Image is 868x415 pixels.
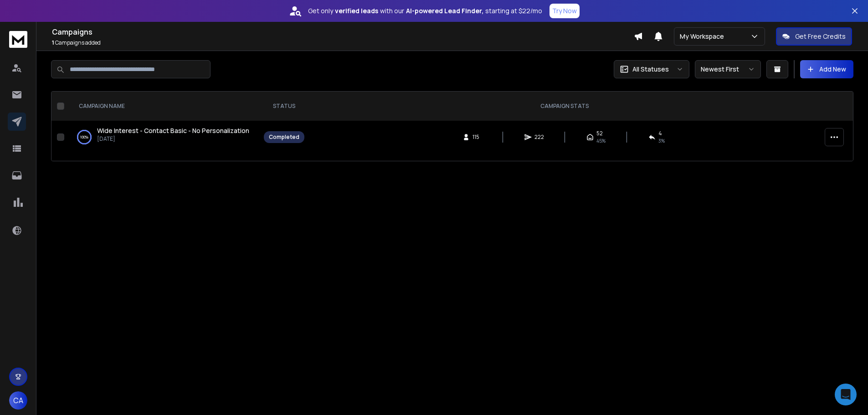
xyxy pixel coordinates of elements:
a: Wide Interest - Contact Basic - No Personalization [97,126,249,135]
div: Completed [269,133,299,141]
img: logo [9,31,27,48]
p: All Statuses [632,65,669,74]
span: 45 % [596,137,606,144]
div: Open Intercom Messenger [835,384,857,405]
span: 52 [596,130,603,137]
button: Try Now [550,4,580,18]
strong: AI-powered Lead Finder, [406,6,483,15]
span: 115 [473,133,482,141]
span: Wide Interest - Contact Basic - No Personalization [97,126,249,135]
p: Campaigns added [52,39,634,46]
th: CAMPAIGN STATS [310,92,819,121]
th: STATUS [258,92,310,121]
th: CAMPAIGN NAME [68,92,258,121]
strong: verified leads [335,6,378,15]
span: 222 [534,133,544,141]
span: 4 [658,130,662,137]
p: Get Free Credits [795,32,846,41]
p: [DATE] [97,135,249,143]
button: CA [9,391,27,410]
td: 100%Wide Interest - Contact Basic - No Personalization[DATE] [68,121,258,154]
p: 100 % [80,133,88,142]
p: Get only with our starting at $22/mo [308,6,542,15]
button: Add New [800,60,853,78]
p: My Workspace [680,32,728,41]
span: 1 [52,39,54,46]
button: Newest First [695,60,761,78]
button: Get Free Credits [776,27,852,46]
span: 3 % [658,137,665,144]
h1: Campaigns [52,26,634,37]
p: Try Now [552,6,577,15]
